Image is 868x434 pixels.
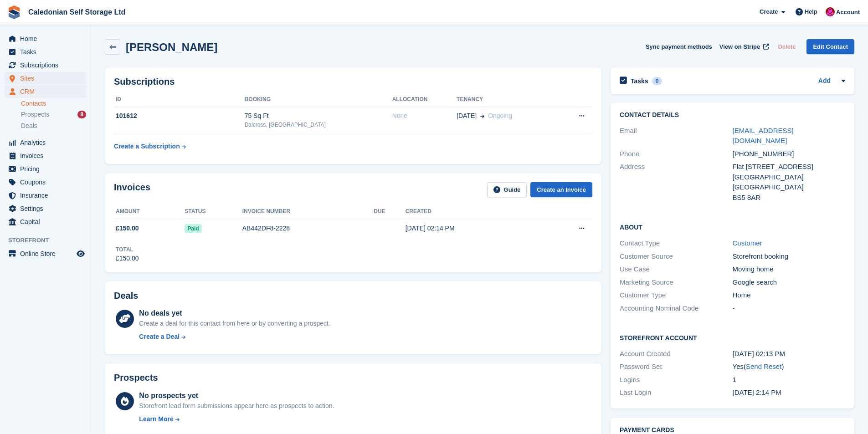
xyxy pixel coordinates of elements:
[20,46,75,58] span: Tasks
[620,349,732,359] div: Account Created
[21,110,49,119] span: Prospects
[774,39,799,54] button: Delete
[7,5,21,19] img: stora-icon-8386f47178a22dfd0bd8f6a31ec36ba5ce8667c1dd55bd0f319d3a0aa187defe.svg
[805,7,817,16] span: Help
[716,39,771,54] a: View on Stripe
[245,92,392,107] th: Booking
[139,332,180,342] div: Create a Deal
[733,162,845,172] div: Flat [STREET_ADDRESS]
[139,401,334,411] div: Storefront lead form submissions appear here as prospects to action.
[733,303,845,314] div: -
[75,248,86,259] a: Preview store
[620,222,845,231] h2: About
[5,149,86,162] a: menu
[733,127,794,145] a: [EMAIL_ADDRESS][DOMAIN_NAME]
[20,202,75,215] span: Settings
[733,277,845,288] div: Google search
[733,149,845,159] div: [PHONE_NUMBER]
[20,189,75,202] span: Insurance
[5,46,86,58] a: menu
[620,303,732,314] div: Accounting Nominal Code
[114,77,592,87] h2: Subscriptions
[733,375,845,385] div: 1
[646,39,712,54] button: Sync payment methods
[620,238,732,249] div: Contact Type
[733,182,845,193] div: [GEOGRAPHIC_DATA]
[457,92,558,107] th: Tenancy
[652,77,663,85] div: 0
[25,5,129,20] a: Caledonian Self Storage Ltd
[5,163,86,175] a: menu
[620,375,732,385] div: Logins
[139,390,334,401] div: No prospects yet
[20,163,75,175] span: Pricing
[620,264,732,275] div: Use Case
[245,121,392,129] div: Dalcross, [GEOGRAPHIC_DATA]
[114,138,186,155] a: Create a Subscription
[733,388,781,396] time: 2025-08-14 13:14:52 UTC
[245,111,392,121] div: 75 Sq Ft
[114,204,185,219] th: Amount
[21,99,86,108] a: Contacts
[836,8,860,17] span: Account
[20,149,75,162] span: Invoices
[139,319,330,328] div: Create a deal for this contact from here or by converting a prospect.
[20,59,75,71] span: Subscriptions
[620,251,732,262] div: Customer Source
[620,333,845,342] h2: Storefront Account
[733,349,845,359] div: [DATE] 02:13 PM
[620,126,732,146] div: Email
[631,77,648,85] h2: Tasks
[5,72,86,85] a: menu
[5,189,86,202] a: menu
[116,245,139,254] div: Total
[20,136,75,149] span: Analytics
[20,72,75,85] span: Sites
[139,332,330,342] a: Create a Deal
[126,41,217,53] h2: [PERSON_NAME]
[374,204,405,219] th: Due
[20,32,75,45] span: Home
[116,254,139,263] div: £150.00
[744,363,784,370] span: ( )
[620,162,732,203] div: Address
[185,204,242,219] th: Status
[21,121,86,131] a: Deals
[139,414,334,424] a: Learn More
[77,111,86,118] div: 8
[139,414,173,424] div: Learn More
[242,224,374,233] div: AB442DF8-2228
[620,290,732,301] div: Customer Type
[21,122,37,130] span: Deals
[733,264,845,275] div: Moving home
[114,111,245,121] div: 101612
[733,362,845,372] div: Yes
[185,224,201,233] span: Paid
[488,112,512,119] span: Ongoing
[733,193,845,203] div: BS5 8AR
[406,204,540,219] th: Created
[5,176,86,189] a: menu
[620,427,845,434] h2: Payment cards
[20,176,75,189] span: Coupons
[620,112,845,119] h2: Contact Details
[826,7,835,16] img: Donald Mathieson
[5,136,86,149] a: menu
[114,373,158,383] h2: Prospects
[5,215,86,228] a: menu
[5,202,86,215] a: menu
[406,224,540,233] div: [DATE] 02:14 PM
[733,172,845,183] div: [GEOGRAPHIC_DATA]
[733,251,845,262] div: Storefront booking
[392,111,457,121] div: None
[806,39,854,54] a: Edit Contact
[620,362,732,372] div: Password Set
[392,92,457,107] th: Allocation
[114,291,138,301] h2: Deals
[20,215,75,228] span: Capital
[620,149,732,159] div: Phone
[114,182,150,197] h2: Invoices
[760,7,778,16] span: Create
[139,308,330,319] div: No deals yet
[487,182,527,197] a: Guide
